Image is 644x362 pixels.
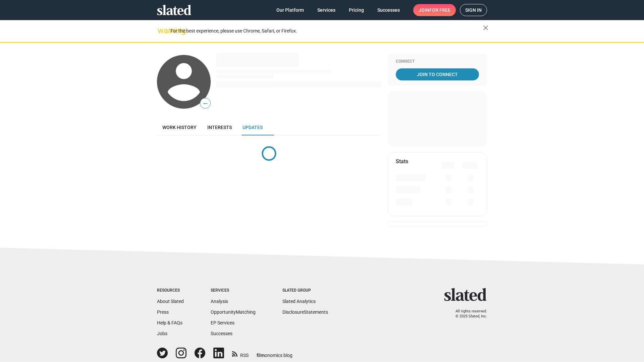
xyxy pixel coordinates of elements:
a: Successes [372,4,405,16]
span: Work history [162,125,197,130]
a: Pricing [343,4,369,16]
a: Sign in [460,4,487,16]
span: film [257,353,265,358]
a: Updates [237,119,268,135]
a: Joinfor free [413,4,456,16]
a: Interests [202,119,237,135]
div: Resources [157,288,184,293]
a: Our Platform [271,4,309,16]
a: Press [157,309,169,315]
mat-icon: close [482,24,490,32]
a: Jobs [157,331,167,336]
div: Connect [396,59,479,64]
span: Join To Connect [397,68,478,80]
span: — [200,99,210,108]
div: Services [211,288,256,293]
span: Successes [377,4,400,16]
div: For the best experience, please use Chrome, Safari, or Firefox. [170,26,483,36]
span: Sign in [465,4,482,16]
a: EP Services [211,320,234,325]
p: All rights reserved. © 2025 Slated, Inc. [448,309,487,319]
span: Services [317,4,335,16]
span: Updates [243,125,263,130]
span: Join [419,4,450,16]
a: RSS [232,348,249,359]
a: Analysis [211,299,228,304]
a: About Slated [157,299,184,304]
mat-icon: warning [158,26,166,35]
span: Interests [207,125,232,130]
a: Help & FAQs [157,320,182,325]
a: Join To Connect [396,68,479,80]
div: Slated Group [282,288,328,293]
span: for free [429,4,450,16]
a: filmonomics blog [257,347,292,359]
span: Our Platform [276,4,304,16]
a: Slated Analytics [282,299,316,304]
a: OpportunityMatching [211,309,256,315]
a: Successes [211,331,232,336]
span: Pricing [349,4,364,16]
a: Services [312,4,341,16]
a: DisclosureStatements [282,309,328,315]
a: Work history [157,119,202,135]
mat-card-title: Stats [396,158,408,165]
